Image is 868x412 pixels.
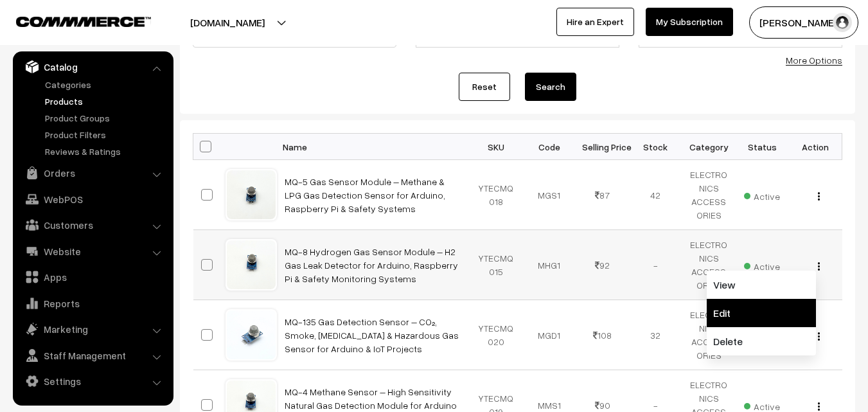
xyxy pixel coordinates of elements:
td: 32 [629,300,682,370]
button: [DOMAIN_NAME] [145,6,310,39]
td: - [629,230,682,300]
td: 87 [576,160,629,230]
td: ELECTRONICS ACCESSORIES [682,300,736,370]
img: Menu [818,262,820,271]
a: Product Filters [42,128,169,141]
a: Reset [459,73,510,101]
td: MGD1 [522,300,576,370]
a: Categories [42,78,169,91]
td: MHG1 [522,230,576,300]
a: Product Groups [42,111,169,125]
a: Catalog [16,55,169,78]
td: YTECMQ018 [470,160,523,230]
img: Menu [818,402,820,411]
img: Menu [818,192,820,201]
a: Apps [16,265,169,289]
a: My Subscription [646,8,733,36]
td: 42 [629,160,682,230]
a: Reports [16,292,169,315]
td: YTECMQ020 [470,300,523,370]
td: ELECTRONICS ACCESSORIES [682,230,736,300]
th: Action [789,134,842,160]
a: Website [16,240,169,263]
a: More Options [786,55,842,66]
a: MQ-135 Gas Detection Sensor – CO₂, Smoke, [MEDICAL_DATA] & Hazardous Gas Sensor for Arduino & IoT... [285,316,459,354]
td: YTECMQ015 [470,230,523,300]
button: Search [525,73,576,101]
th: Category [682,134,736,160]
td: 92 [576,230,629,300]
a: COMMMERCE [16,13,128,28]
td: 108 [576,300,629,370]
a: Hire an Expert [556,8,634,36]
img: COMMMERCE [16,17,151,26]
span: Active [744,186,780,203]
img: Menu [818,332,820,341]
a: MQ-8 Hydrogen Gas Sensor Module – H2 Gas Leak Detector for Arduino, Raspberry Pi & Safety Monitor... [285,246,458,284]
a: Delete [707,327,816,355]
th: SKU [470,134,523,160]
th: Code [522,134,576,160]
a: Products [42,94,169,108]
th: Selling Price [576,134,629,160]
a: Edit [707,299,816,327]
a: Staff Management [16,344,169,367]
a: WebPOS [16,188,169,211]
button: [PERSON_NAME] [749,6,858,39]
th: Name [277,134,470,160]
a: MQ-5 Gas Sensor Module – Methane & LPG Gas Detection Sensor for Arduino, Raspberry Pi & Safety Sy... [285,176,445,214]
td: ELECTRONICS ACCESSORIES [682,160,736,230]
a: Settings [16,370,169,393]
th: Status [736,134,789,160]
a: Reviews & Ratings [42,145,169,158]
a: Marketing [16,318,169,341]
td: MGS1 [522,160,576,230]
a: View [707,271,816,299]
th: Stock [629,134,682,160]
a: Orders [16,161,169,184]
a: Customers [16,213,169,237]
img: user [833,13,852,32]
span: Active [744,256,780,273]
